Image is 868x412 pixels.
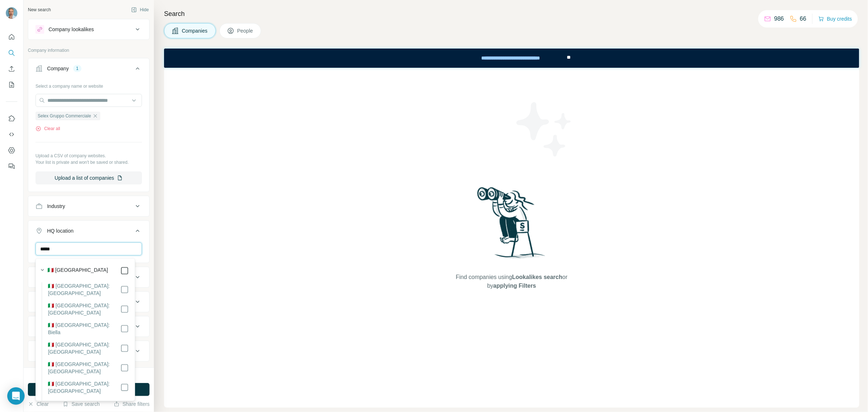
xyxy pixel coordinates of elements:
span: Lookalikes search [512,274,562,280]
div: Select a company name or website [35,80,142,90]
label: 🇮🇹 [GEOGRAPHIC_DATA]: [GEOGRAPHIC_DATA] [48,341,120,355]
button: Company1 [28,60,149,80]
p: Your list is private and won't be saved or shared. [35,159,142,166]
button: Feedback [6,160,17,173]
p: Company information [28,47,150,54]
button: Use Surfe API [6,128,17,141]
button: Employees (size) [28,293,149,311]
button: Search [6,46,17,59]
p: Upload a CSV of company websites. [35,153,142,159]
button: Industry [28,197,149,215]
button: My lists [6,78,17,91]
button: Run search [28,383,150,396]
button: Use Surfe on LinkedIn [6,112,17,125]
label: 🇮🇹 [GEOGRAPHIC_DATA]: Biella [48,321,120,336]
button: HQ location [28,222,149,242]
span: Selex Gruppo Commerciale [38,113,91,119]
button: Hide [126,4,154,15]
div: New search [28,7,51,13]
button: Annual revenue ($) [28,269,149,286]
iframe: Banner [164,49,859,68]
div: Industry [47,203,65,210]
button: Share filters [114,400,150,408]
img: Avatar [6,7,17,19]
span: applying Filters [493,283,536,289]
button: Upload a list of companies [35,171,142,184]
button: Buy credits [818,14,852,24]
div: Company [47,65,69,72]
button: Clear [28,400,49,408]
button: Company lookalikes [28,21,149,38]
img: Surfe Illustration - Woman searching with binoculars [474,185,549,266]
button: Quick start [6,30,17,43]
label: 🇮🇹 [GEOGRAPHIC_DATA] [47,266,108,275]
label: 🇮🇹 [GEOGRAPHIC_DATA]: [GEOGRAPHIC_DATA] [48,361,120,375]
button: Keywords [28,342,149,360]
label: 🇮🇹 [GEOGRAPHIC_DATA]: [GEOGRAPHIC_DATA] [48,302,120,316]
button: Clear all [35,125,60,132]
label: 🇮🇹 [GEOGRAPHIC_DATA]: [GEOGRAPHIC_DATA] [48,282,120,297]
p: 66 [800,14,806,23]
div: HQ location [47,227,74,234]
button: Technologies [28,318,149,335]
img: Surfe Illustration - Stars [512,97,577,162]
button: Dashboard [6,144,17,157]
label: 🇮🇹 [GEOGRAPHIC_DATA]: [GEOGRAPHIC_DATA] [48,380,120,395]
div: Open Intercom Messenger [7,387,25,405]
span: People [237,27,254,34]
button: Save search [63,400,100,408]
span: Find companies using or by [454,273,570,290]
span: Companies [182,27,208,34]
button: Enrich CSV [6,62,17,75]
p: 986 [774,14,784,23]
div: Company lookalikes [49,26,94,33]
h4: Search [164,9,859,19]
div: 1 [73,65,81,72]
